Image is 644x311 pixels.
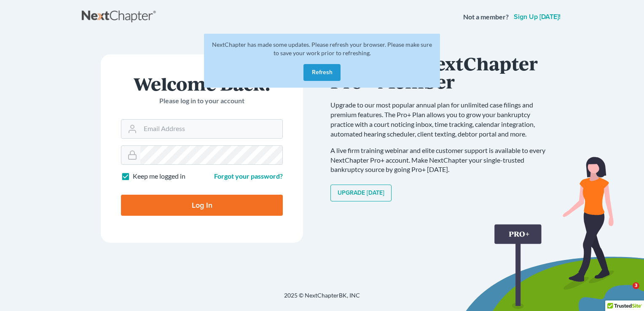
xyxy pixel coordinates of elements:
a: Upgrade [DATE] [330,185,392,201]
input: Log In [121,195,283,216]
span: 3 [633,282,639,289]
p: Upgrade to our most popular annual plan for unlimited case filings and premium features. The Pro+... [330,100,554,139]
h1: Become a NextChapter Pro+ Member [330,54,554,90]
p: Please log in to your account [121,96,283,106]
div: 2025 © NextChapterBK, INC [82,291,562,306]
label: Keep me logged in [133,172,185,181]
p: A live firm training webinar and elite customer support is available to every NextChapter Pro+ ac... [330,146,554,175]
iframe: Intercom live chat [615,282,636,303]
button: Refresh [303,64,341,81]
a: Forgot your password? [214,172,283,180]
strong: Not a member? [463,12,509,22]
input: Email Address [140,120,282,138]
h1: Welcome Back! [121,75,283,93]
a: Sign up [DATE]! [512,13,562,20]
span: NextChapter has made some updates. Please refresh your browser. Please make sure to save your wor... [212,41,432,56]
